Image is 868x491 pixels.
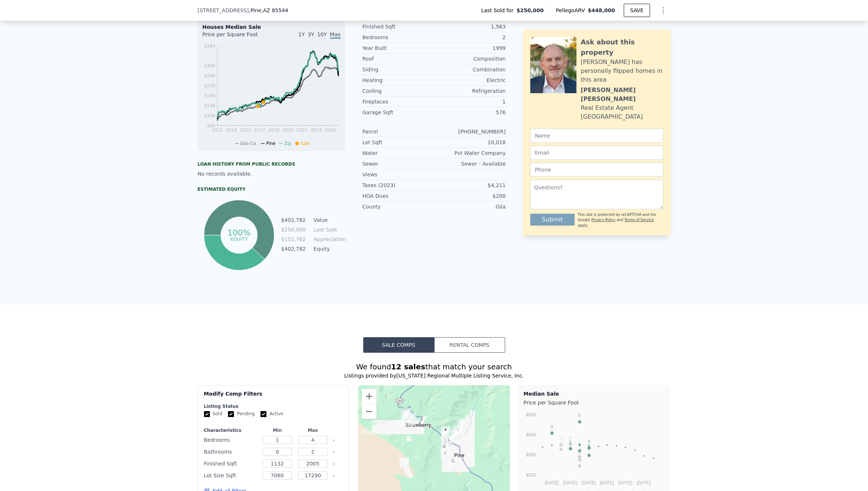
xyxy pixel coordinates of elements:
div: Views [362,171,434,178]
text: D [550,424,553,429]
tspan: $384 [204,44,215,49]
div: 10,018 [434,139,506,146]
div: 4506 N Ponderosa Dr [455,426,463,439]
tspan: 2015 [240,128,251,133]
div: Parcel [362,128,434,135]
div: Median Sale [524,390,666,397]
button: SAVE [624,4,650,17]
text: [DATE] [637,480,651,485]
span: , Pine [249,7,288,14]
div: Fireplaces [362,98,434,105]
div: [GEOGRAPHIC_DATA] [581,112,643,121]
tspan: 2020 [282,128,293,133]
td: Appreciation [312,235,346,243]
tspan: $146 [204,103,215,108]
div: Lot Sqft [362,139,434,146]
text: [DATE] [582,480,596,485]
tspan: $186 [204,93,215,98]
tspan: $226 [204,83,215,88]
tspan: 2021 [296,128,307,133]
td: $152,782 [281,235,306,243]
text: L [578,448,581,453]
div: 1,563 [434,23,506,30]
tspan: 2023 [310,128,322,133]
div: Gila [434,203,506,210]
span: 10Y [317,31,327,37]
text: E [569,440,572,444]
div: 8303 W Strawberry Dr [408,413,416,426]
div: 4502 N Meadow Way [453,426,461,439]
label: Active [261,411,283,417]
a: Privacy Policy [591,218,615,222]
div: Loan history from public records [198,161,346,167]
button: Clear [332,451,335,454]
div: Pvt Water Company [434,149,506,157]
div: Taxes (2023) [362,182,434,189]
div: Bedrooms [362,34,434,41]
tspan: 2014 [225,128,237,133]
span: Max [330,31,341,39]
span: $250,000 [517,7,544,14]
span: Zip [284,141,291,146]
div: 4519 N Sundown Ln [442,426,450,438]
div: Sewer [362,160,434,167]
div: Garage Sqft [362,109,434,116]
input: Sold [204,411,210,417]
div: 4390 N Enchanted Cir [451,429,459,441]
div: Composition [434,55,506,62]
div: [PERSON_NAME] [PERSON_NAME] [581,86,663,104]
button: Clear [332,463,335,465]
text: $200 [526,473,536,478]
strong: 12 sales [391,362,425,371]
span: , AZ 85544 [261,7,288,13]
div: [PERSON_NAME] has personally flipped homes in this area [581,58,663,84]
text: K [578,457,581,461]
div: 4067 N Cherri Lynn Dr [445,436,453,448]
div: Price per Square Foot [202,31,272,43]
td: Value [312,216,346,224]
div: 1 [434,98,506,105]
div: Finished Sqft [362,23,434,30]
input: Pending [228,411,234,417]
text: [DATE] [563,480,577,485]
label: Pending [228,411,255,417]
div: Estimated Equity [198,186,346,192]
div: Sewer - Available [434,160,506,167]
div: Heating [362,77,434,84]
text: A [588,439,590,444]
div: 1999 [434,44,506,52]
span: 1Y [298,31,304,37]
text: H [578,451,581,456]
input: Email [530,146,663,160]
tspan: 2024 [324,128,336,133]
div: $200 [434,192,506,200]
div: Min [261,427,293,433]
button: Zoom in [362,389,377,404]
div: 8539 W Wingfield Way [402,408,411,421]
div: Lot Size Sqft [204,470,258,481]
tspan: 100% [228,228,251,237]
button: Show Options [656,3,671,18]
div: 5255 N Peach Ln [402,411,410,423]
a: Terms of Service [624,218,654,222]
div: Ask about this property [581,37,663,58]
button: Clear [332,474,335,477]
div: Year Built [362,44,434,52]
div: Bedrooms [204,435,258,445]
td: Equity [312,245,346,253]
div: Refrigeration [434,87,506,95]
button: Clear [332,439,335,442]
div: Electric [434,77,506,84]
text: $400 [526,432,536,437]
span: $448,000 [588,7,615,13]
div: County [362,203,434,210]
div: This site is protected by reCAPTCHA and the Google and apply. [578,212,663,228]
tspan: $266 [204,73,215,78]
div: Water [362,149,434,157]
span: 3Y [308,31,314,37]
div: 4863 N Lakeview Ln [457,419,465,431]
div: Finished Sqft [204,458,258,469]
div: We found that match your search [198,362,671,372]
span: Sale [300,141,310,146]
div: Cooling [362,87,434,95]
